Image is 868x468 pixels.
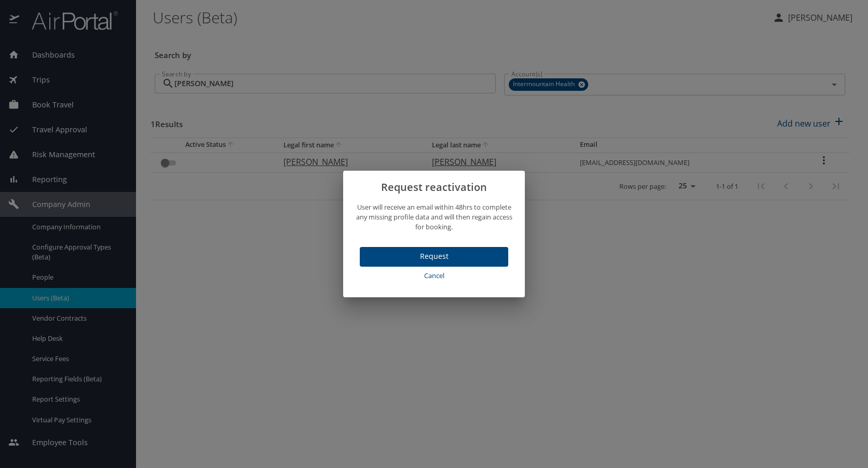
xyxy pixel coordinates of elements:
[364,270,504,282] span: Cancel
[360,247,508,267] button: Request
[368,250,500,263] span: Request
[356,179,512,196] h2: Request reactivation
[360,267,508,285] button: Cancel
[356,202,512,232] p: User will receive an email within 48hrs to complete any missing profile data and will then regain...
